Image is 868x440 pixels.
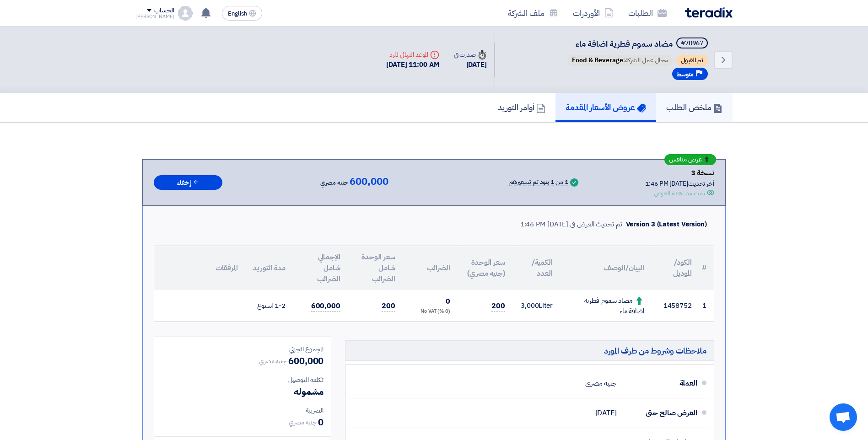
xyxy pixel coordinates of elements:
div: Version 3 (Latest Version) [626,219,707,230]
div: المجموع الجزئي [162,344,323,354]
button: إخفاء [154,175,222,190]
h5: ملخص الطلب [666,102,722,113]
span: جنيه مصري [289,418,316,427]
div: [PERSON_NAME] [135,14,174,19]
div: تم تحديث العرض في [DATE] 1:46 PM [520,219,622,230]
span: جنيه مصري [259,356,286,366]
div: 1 من 1 بنود تم تسعيرهم [509,179,568,186]
div: الموعد النهائي للرد [386,50,439,59]
td: 1-2 اسبوع [245,290,293,322]
span: [DATE] [595,408,617,418]
div: (0 %) No VAT [410,308,450,316]
h5: عروض الأسعار المقدمة [566,102,646,113]
th: # [699,246,714,290]
th: سعر الوحدة (جنيه مصري) [458,246,512,290]
button: English [222,6,262,21]
img: Teradix logo [685,7,733,18]
span: 0 [446,296,450,307]
div: العملة [624,372,697,394]
span: مضاد سموم فطرية اضافة ماء [576,38,673,50]
h5: مضاد سموم فطرية اضافة ماء [566,38,710,50]
span: متوسط [677,70,694,79]
div: الحساب [154,7,174,15]
div: أخر تحديث [DATE] 1:46 PM [645,179,714,188]
span: 3,000 [521,300,539,311]
h5: أوامر التوريد [498,102,545,113]
a: Open chat [830,403,857,431]
th: البيان/الوصف [560,246,652,290]
a: أوامر التوريد [488,93,555,122]
a: الطلبات [621,2,674,24]
span: مشموله [294,385,323,398]
th: الإجمالي شامل الضرائب [293,246,348,290]
h5: ملاحظات وشروط من طرف المورد [345,340,714,361]
span: مجال عمل الشركة: [567,55,673,66]
span: تم القبول [676,55,708,66]
span: English [228,11,247,17]
span: 600,000 [311,300,340,312]
div: #70967 [681,40,703,47]
a: ملخص الطلب [656,93,733,122]
div: جنيه مصري [585,375,617,392]
div: صدرت في [454,50,487,59]
img: profile_test.png [178,6,193,21]
th: سعر الوحدة شامل الضرائب [348,246,403,290]
div: نسخة 3 [645,167,714,179]
th: الضرائب [403,246,458,290]
a: الأوردرات [566,2,621,24]
span: جنيه مصري [320,177,348,188]
div: تكلفه التوصيل [162,375,323,385]
td: 1 [699,290,714,322]
span: 600,000 [288,354,323,368]
a: ملف الشركة [501,2,566,24]
div: العرض صالح حتى [624,402,697,424]
div: [DATE] 11:00 AM [386,59,439,70]
span: 0 [318,415,323,429]
td: 1458752 [652,290,699,322]
div: مضاد سموم فطرية اضافة ماء [567,295,644,316]
div: تمت مشاهدة العرض [654,188,705,198]
span: 600,000 [350,176,388,187]
span: Food & Beverage [572,55,623,65]
th: الكمية/العدد [512,246,560,290]
div: [DATE] [454,59,487,70]
th: المرفقات [154,246,245,290]
th: مدة التوريد [245,246,293,290]
div: الضريبة [162,406,323,415]
th: الكود/الموديل [652,246,699,290]
td: Liter [512,290,560,322]
span: عرض منافس [669,156,702,163]
span: 200 [382,300,395,312]
span: 200 [491,300,505,312]
a: عروض الأسعار المقدمة [555,93,656,122]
